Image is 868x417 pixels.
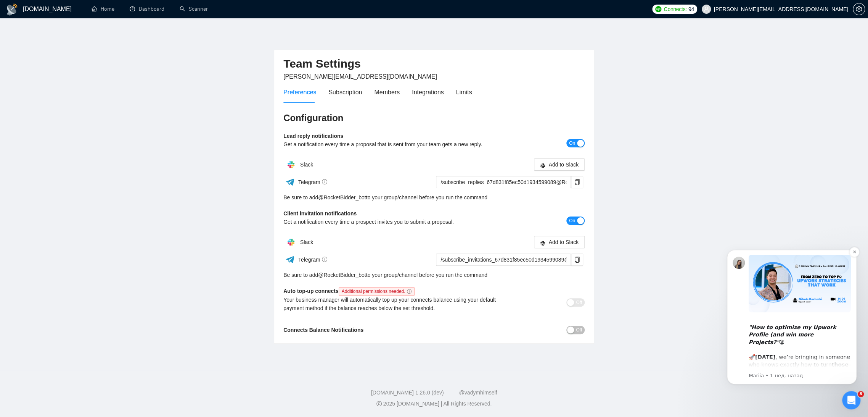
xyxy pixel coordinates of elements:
[655,6,661,12] img: upwork-logo.png
[548,238,579,246] span: Add to Slack
[283,73,437,80] span: [PERSON_NAME][EMAIL_ADDRESS][DOMAIN_NAME]
[374,87,400,97] div: Members
[534,236,585,248] button: slackAdd to Slack
[569,139,575,147] span: On
[540,163,545,168] span: slack
[298,179,328,185] span: Telegram
[853,6,865,12] span: setting
[842,391,860,409] iframe: Intercom live chat
[548,160,579,169] span: Add to Slack
[339,287,415,296] span: Additional permissions needed.
[412,87,444,97] div: Integrations
[571,179,583,185] span: copy
[283,133,343,139] b: Lead reply notifications
[376,401,382,406] span: copyright
[853,6,865,12] a: setting
[704,6,709,12] span: user
[6,400,862,408] div: 2025 [DOMAIN_NAME] | All Rights Reserved.
[130,6,164,12] a: dashboardDashboard
[571,176,583,188] button: copy
[715,238,868,396] iframe: Intercom notifications сообщение
[283,218,510,226] div: Get a notification every time a prospect invites you to submit a proposal.
[456,87,472,97] div: Limits
[92,6,114,12] a: homeHome
[688,5,694,13] span: 94
[318,271,366,279] a: @RocketBidder_bot
[283,288,418,294] b: Auto top-up connects
[858,391,864,397] span: 8
[318,193,366,202] a: @RocketBidder_bot
[283,271,585,279] div: Be sure to add to your group/channel before you run the command
[6,3,18,16] img: logo
[283,87,316,97] div: Preferences
[283,140,510,149] div: Get a notification every time a proposal that is sent from your team gets a new reply.
[180,6,208,12] a: searchScanner
[283,193,585,202] div: Be sure to add to your group/channel before you run the command
[283,296,510,312] div: Your business manager will automatically top up your connects balance using your default payment ...
[300,162,313,168] span: Slack
[283,56,585,72] h2: Team Settings
[407,289,411,294] span: info-circle
[298,257,328,263] span: Telegram
[534,158,585,171] button: slackAdd to Slack
[371,390,444,396] a: [DOMAIN_NAME] 1.26.0 (dev)
[853,3,865,15] button: setting
[285,177,295,187] img: ww3wtPAAAAAElFTkSuQmCC
[283,234,299,250] img: hpQkSZIkSZIkSZIkSZIkSZIkSZIkSZIkSZIkSZIkSZIkSZIkSZIkSZIkSZIkSZIkSZIkSZIkSZIkSZIkSZIkSZIkSZIkSZIkS...
[571,257,583,263] span: copy
[322,179,327,184] span: info-circle
[283,327,363,333] b: Connects Balance Notifications
[328,87,362,97] div: Subscription
[571,254,583,266] button: copy
[569,217,575,225] span: On
[283,112,585,124] h3: Configuration
[283,210,357,217] b: Client invitation notifications
[576,298,582,307] span: Off
[576,326,582,334] span: Off
[540,240,545,246] span: slack
[285,255,295,264] img: ww3wtPAAAAAElFTkSuQmCC
[283,157,299,172] img: hpQkSZIkSZIkSZIkSZIkSZIkSZIkSZIkSZIkSZIkSZIkSZIkSZIkSZIkSZIkSZIkSZIkSZIkSZIkSZIkSZIkSZIkSZIkSZIkS...
[459,390,497,396] a: @vadymhimself
[322,257,327,262] span: info-circle
[664,5,686,13] span: Connects:
[300,239,313,245] span: Slack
